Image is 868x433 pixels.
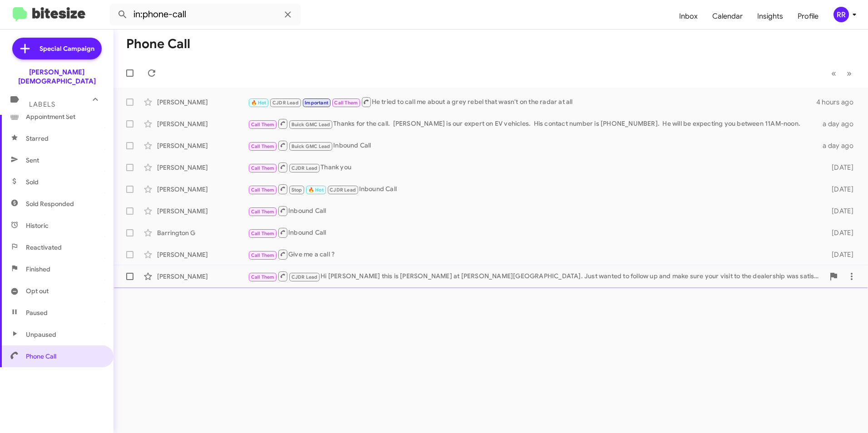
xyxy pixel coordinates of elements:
[251,231,275,236] span: Call Them
[26,134,49,143] span: Starred
[817,119,861,128] div: a day ago
[251,209,275,215] span: Call Them
[251,143,275,149] span: Call Them
[126,37,190,51] h1: Phone Call
[248,118,817,129] div: Thanks for the call. [PERSON_NAME] is our expert on EV vehicles. His contact number is [PHONE_NUM...
[826,64,857,83] nav: Page navigation example
[826,64,842,83] button: Previous
[26,112,75,121] span: Appointment Set
[251,122,275,128] span: Call Them
[157,185,248,194] div: [PERSON_NAME]
[705,3,750,30] a: Calendar
[291,274,318,280] span: CJDR Lead
[157,272,248,281] div: [PERSON_NAME]
[248,271,824,282] div: Hi [PERSON_NAME] this is [PERSON_NAME] at [PERSON_NAME][GEOGRAPHIC_DATA]. Just wanted to follow u...
[816,98,861,107] div: 4 hours ago
[817,185,861,194] div: [DATE]
[157,228,248,237] div: Barrington G
[248,96,816,108] div: He tried to call me about a grey rebel that wasn't on the radar at all
[248,140,817,151] div: Inbound Call
[251,100,266,106] span: 🔥 Hot
[26,286,49,295] span: Opt out
[308,187,324,193] span: 🔥 Hot
[248,227,817,238] div: Inbound Call
[291,122,330,128] span: Buick GMC Lead
[248,205,817,216] div: Inbound Call
[157,98,248,107] div: [PERSON_NAME]
[251,187,275,193] span: Call Them
[26,177,39,187] span: Sold
[157,141,248,150] div: [PERSON_NAME]
[817,250,861,259] div: [DATE]
[248,162,817,173] div: Thank you
[305,100,328,106] span: Important
[26,308,48,317] span: Paused
[817,207,861,216] div: [DATE]
[12,38,102,59] a: Special Campaign
[272,100,299,106] span: CJDR Lead
[157,207,248,216] div: [PERSON_NAME]
[833,7,849,22] div: RR
[157,250,248,259] div: [PERSON_NAME]
[291,143,330,149] span: Buick GMC Lead
[26,156,39,165] span: Sent
[847,68,852,79] span: »
[26,243,62,252] span: Reactivated
[248,249,817,260] div: Give me a call ?
[26,265,50,274] span: Finished
[26,199,74,208] span: Sold Responded
[251,165,275,171] span: Call Them
[29,100,55,108] span: Labels
[26,330,56,339] span: Unpaused
[790,3,826,30] a: Profile
[831,68,836,79] span: «
[672,3,705,30] a: Inbox
[248,183,817,195] div: Inbound Call
[157,119,248,128] div: [PERSON_NAME]
[841,64,857,83] button: Next
[39,44,94,53] span: Special Campaign
[330,187,356,193] span: CJDR Lead
[251,252,275,258] span: Call Them
[110,4,301,25] input: Search
[750,3,790,30] a: Insights
[26,221,49,230] span: Historic
[291,165,318,171] span: CJDR Lead
[817,141,861,150] div: a day ago
[334,100,358,106] span: Call Them
[826,7,858,22] button: RR
[817,228,861,237] div: [DATE]
[251,274,275,280] span: Call Them
[817,163,861,172] div: [DATE]
[157,163,248,172] div: [PERSON_NAME]
[26,352,56,361] span: Phone Call
[291,187,302,193] span: Stop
